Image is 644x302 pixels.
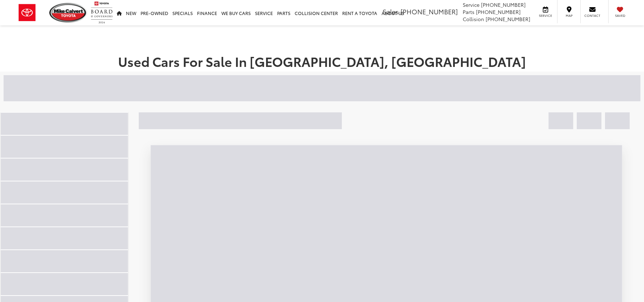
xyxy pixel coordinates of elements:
[49,3,87,23] img: Mike Calvert Toyota
[476,8,521,15] span: [PHONE_NUMBER]
[584,13,600,18] span: Contact
[486,15,530,23] span: [PHONE_NUMBER]
[463,8,475,15] span: Parts
[537,13,554,18] span: Service
[561,13,577,18] span: Map
[481,1,526,8] span: [PHONE_NUMBER]
[463,15,484,23] span: Collision
[463,1,480,8] span: Service
[400,7,458,16] span: [PHONE_NUMBER]
[612,13,628,18] span: Saved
